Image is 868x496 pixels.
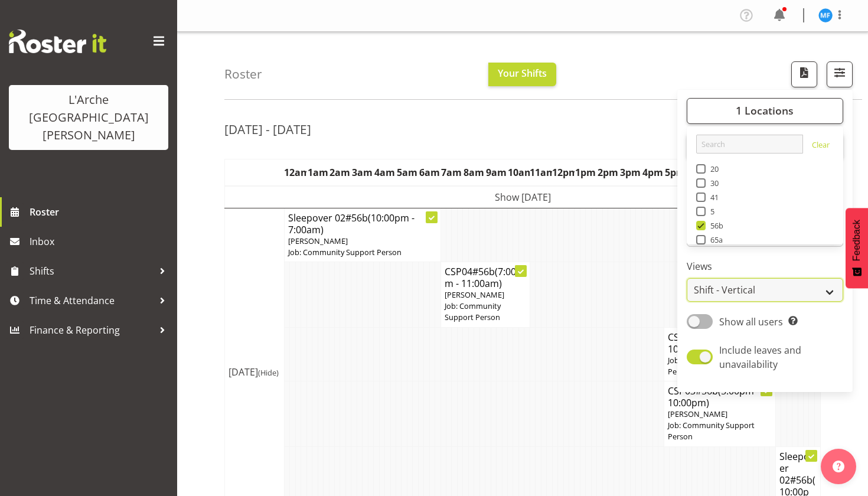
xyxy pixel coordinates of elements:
[224,122,311,137] h2: [DATE] - [DATE]
[687,98,843,124] button: 1 Locations
[284,159,306,186] th: 12am
[288,212,437,236] h4: Sleepover 02#56b
[418,159,440,186] th: 6am
[846,208,868,288] button: Feedback - Show survey
[641,159,664,186] th: 4pm
[812,139,830,154] a: Clear
[668,420,772,442] p: Job: Community Support Person
[288,236,348,246] span: [PERSON_NAME]
[706,235,723,244] span: 65a
[396,159,418,186] th: 5am
[463,159,485,186] th: 8am
[851,220,862,261] span: Feedback
[597,159,619,186] th: 2pm
[508,159,530,186] th: 10am
[288,211,415,236] span: (10:00pm - 7:00am)
[306,159,329,186] th: 1am
[668,331,764,355] span: (5:00pm - 10:00pm)
[552,159,575,186] th: 12pm
[485,159,508,186] th: 9am
[224,67,262,81] h4: Roster
[258,367,279,378] span: (Hide)
[719,315,783,328] span: Show all users
[30,203,171,221] span: Roster
[736,103,794,118] span: 1 Locations
[706,221,724,230] span: 56b
[351,159,374,186] th: 3am
[668,331,772,355] h4: CSP 01 #56B
[530,159,552,186] th: 11am
[30,321,154,339] span: Finance & Reporting
[818,8,833,22] img: melissa-fry10932.jpg
[706,207,715,216] span: 5
[21,91,156,144] div: L'Arche [GEOGRAPHIC_DATA][PERSON_NAME]
[445,301,526,323] p: Job: Community Support Person
[445,266,526,289] h4: CSP04#56b
[687,259,843,273] label: Views
[706,164,719,174] span: 20
[668,409,727,419] span: [PERSON_NAME]
[30,262,154,280] span: Shifts
[288,247,437,258] p: Job: Community Support Person
[498,67,547,80] span: Your Shifts
[30,233,171,250] span: Inbox
[440,159,463,186] th: 7am
[668,385,772,409] h4: CSP03#56b
[833,461,844,472] img: help-xxl-2.png
[374,159,396,186] th: 4am
[575,159,597,186] th: 1pm
[719,344,801,371] span: Include leaves and unavailability
[706,192,719,202] span: 41
[225,186,821,208] td: Show [DATE]
[619,159,642,186] th: 3pm
[791,61,817,87] button: Download a PDF of the roster according to the set date range.
[827,61,853,87] button: Filter Shifts
[664,159,686,186] th: 5pm
[9,30,106,53] img: Rosterit website logo
[30,292,154,309] span: Time & Attendance
[445,289,504,300] span: [PERSON_NAME]
[706,178,719,188] span: 30
[668,384,759,409] span: (5:00pm - 10:00pm)
[668,355,772,377] p: Job: Community Support Person
[696,135,803,154] input: Search
[445,265,521,290] span: (7:00am - 11:00am)
[488,63,556,86] button: Your Shifts
[329,159,351,186] th: 2am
